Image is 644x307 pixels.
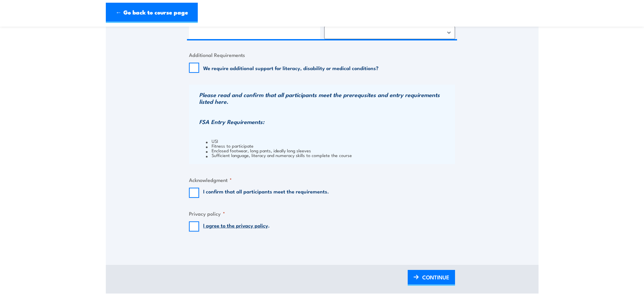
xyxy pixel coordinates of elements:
[199,91,453,105] h3: Please read and confirm that all participants meet the prerequsites and entry requirements listed...
[206,139,453,143] li: USI
[203,221,268,229] a: I agree to the privacy policy
[203,64,379,71] label: We require additional support for literacy, disability or medical conditions?
[203,221,270,232] label: .
[189,51,245,59] legend: Additional Requirements
[422,268,449,286] span: CONTINUE
[189,210,225,217] legend: Privacy policy
[189,176,232,184] legend: Acknowledgment
[206,153,453,157] li: Sufficient language, literacy and numeracy skills to complete the course
[408,270,455,286] a: CONTINUE
[206,143,453,148] li: Fitness to participate
[206,148,453,153] li: Enclosed footwear, long pants, ideally long sleeves
[203,188,329,198] label: I confirm that all participants meet the requirements.
[106,3,198,23] a: ← Go back to course page
[199,118,453,125] h3: FSA Entry Requirements:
